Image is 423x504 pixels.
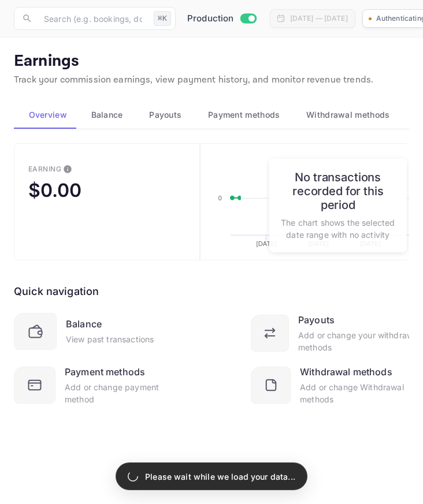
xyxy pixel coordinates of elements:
div: Add or change payment method [65,381,184,405]
div: Payment methods [65,365,145,379]
div: Quick navigation [14,283,99,299]
input: Search (e.g. bookings, documentation) [37,7,149,30]
span: Payouts [149,108,181,122]
button: EarningThis is the amount of confirmed commission that will be paid to you on the next scheduled ... [14,143,200,260]
span: Production [187,12,234,25]
div: Earning [28,165,61,173]
div: [DATE] — [DATE] [290,13,348,24]
p: Please wait while we load your data... [145,471,295,483]
span: Payment methods [208,108,280,122]
text: [DATE] [256,240,276,247]
div: View past transactions [66,333,154,345]
p: Earnings [14,51,409,71]
div: Add or change your withdrawal methods [298,329,421,353]
div: Payouts [298,313,335,327]
span: Balance [91,108,123,122]
text: 0 [218,195,221,201]
div: Switch to Sandbox mode [183,12,261,25]
h6: No transactions recorded for this period [281,170,395,212]
button: This is the amount of confirmed commission that will be paid to you on the next scheduled deposit [58,160,77,178]
div: $0.00 [28,179,81,201]
p: Track your commission earnings, view payment history, and monitor revenue trends. [14,73,409,87]
div: Balance [66,317,102,331]
span: Overview [29,108,67,122]
div: ⌘K [154,11,171,26]
div: Add or change Withdrawal methods [300,381,421,405]
span: Withdrawal methods [306,108,389,122]
p: The chart shows the selected date range with no activity [281,216,395,241]
div: Withdrawal methods [300,365,392,379]
div: scrollable auto tabs example [14,101,409,129]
